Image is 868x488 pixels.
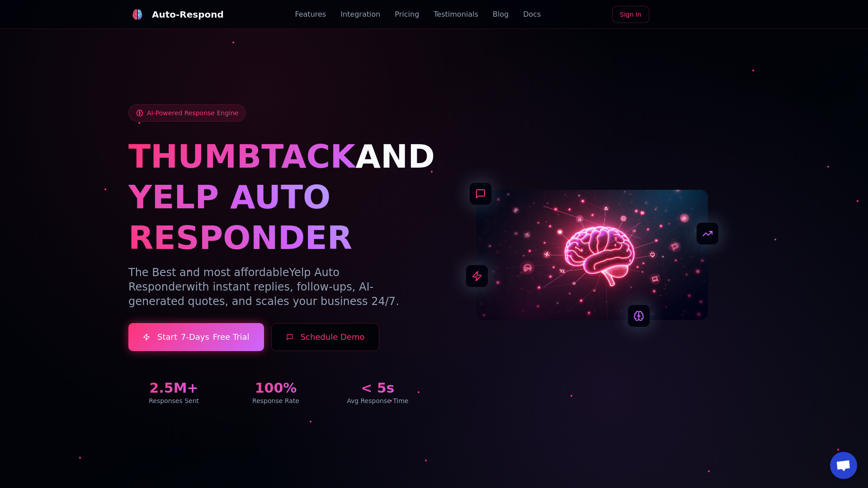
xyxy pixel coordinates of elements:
img: logo.svg [132,9,143,20]
span: 7-Days [181,331,209,343]
button: Schedule Demo [271,323,380,351]
div: Responses Sent [128,396,219,405]
div: Response Rate [230,396,321,405]
img: AI Neural Network Brain [476,190,708,320]
div: Open chat [830,452,857,479]
a: Sign In [612,6,649,23]
a: Testimonials [434,9,478,20]
span: AI-Powered Response Engine [147,108,238,117]
div: 2.5M+ [128,380,219,396]
div: Auto-Respond [152,8,224,21]
a: Features [295,9,326,20]
a: Start7-DaysFree Trial [128,323,264,351]
span: Yelp Auto Responder [128,266,340,293]
div: 100% [230,380,321,396]
a: Docs [523,9,541,20]
span: THUMBTACK [128,137,355,175]
a: Auto-Respond [128,5,224,23]
h1: YELP AUTO RESPONDER [128,177,423,258]
span: AND [355,137,435,175]
div: Avg Response Time [332,396,423,405]
p: The Best and most affordable with instant replies, follow-ups, AI-generated quotes, and scales yo... [128,265,423,309]
div: < 5s [332,380,423,396]
a: Pricing [395,9,419,20]
a: Blog [493,9,509,20]
a: Integration [340,9,380,20]
iframe: Sign in with Google Button [652,5,744,25]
